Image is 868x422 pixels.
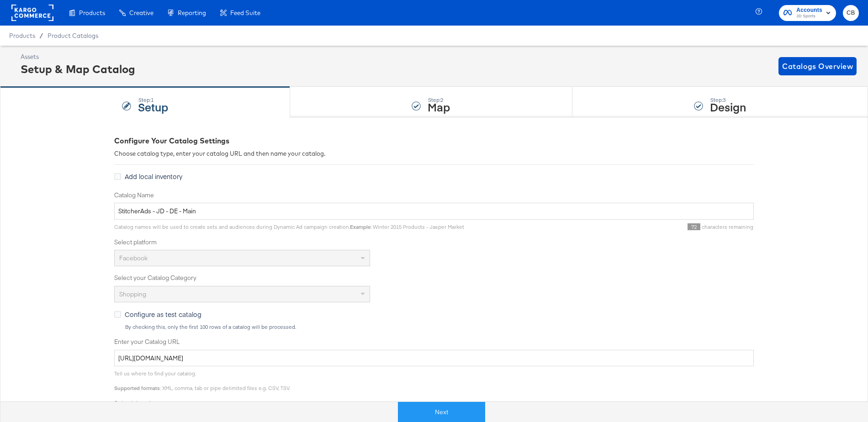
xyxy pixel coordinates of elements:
[114,274,754,282] label: Select your Catalog Category
[779,5,836,21] button: AccountsJD Sports
[119,254,148,262] span: Facebook
[129,9,153,16] span: Creative
[847,8,855,18] span: CB
[21,53,135,61] div: Assets
[778,57,857,75] button: Catalogs Overview
[48,32,98,39] a: Product Catalogs
[782,60,853,73] span: Catalogs Overview
[796,5,822,15] span: Accounts
[114,370,290,391] span: Tell us where to find your catalog. : XML, comma, tab or pipe delimited files e.g. CSV, TSV.
[464,223,754,231] div: characters remaining
[125,310,201,319] span: Configure as test catalog
[114,149,754,158] div: Choose catalog type, enter your catalog URL and then name your catalog.
[114,350,754,367] input: Enter Catalog URL, e.g. http://www.example.com/products.xml
[710,97,746,103] div: Step: 3
[428,97,450,103] div: Step: 2
[688,223,700,230] span: 72
[119,290,146,298] span: Shopping
[114,203,754,220] input: Name your catalog e.g. My Dynamic Product Catalog
[35,32,48,39] span: /
[843,5,859,21] button: CB
[114,338,754,346] label: Enter your Catalog URL
[79,9,105,16] span: Products
[114,136,754,146] div: Configure Your Catalog Settings
[230,9,260,16] span: Feed Suite
[21,61,135,77] div: Setup & Map Catalog
[125,324,754,330] div: By checking this, only the first 100 rows of a catalog will be processed.
[428,99,450,114] strong: Map
[125,172,182,181] span: Add local inventory
[114,191,754,200] label: Catalog Name
[9,32,35,39] span: Products
[796,13,822,20] span: JD Sports
[138,99,168,114] strong: Setup
[114,223,464,230] span: Catalog names will be used to create sets and audiences during Dynamic Ad campaign creation. : Wi...
[710,99,746,114] strong: Design
[350,223,370,230] strong: Example
[178,9,206,16] span: Reporting
[138,97,168,103] div: Step: 1
[114,238,754,247] label: Select platform
[114,385,160,391] strong: Supported formats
